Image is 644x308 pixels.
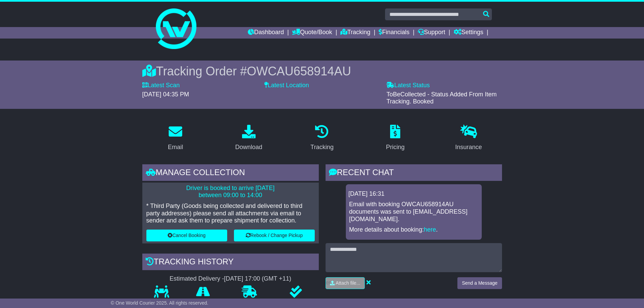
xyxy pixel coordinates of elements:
[349,190,479,198] div: [DATE] 16:31
[264,82,309,89] label: Latest Location
[142,82,180,89] label: Latest Scan
[168,143,183,152] div: Email
[386,82,430,89] label: Latest Status
[386,91,497,105] span: ToBeCollected - Status Added From Item Tracking. Booked
[349,226,478,234] p: More details about booking: .
[142,275,319,283] div: Estimated Delivery -
[310,143,333,152] div: Tracking
[451,122,486,154] a: Insurance
[455,143,482,152] div: Insurance
[146,203,315,224] p: * Third Party (Goods being collected and delivered to third party addresses) please send all atta...
[231,122,267,154] a: Download
[142,91,189,98] span: [DATE] 04:35 PM
[146,185,315,199] p: Driver is booked to arrive [DATE] between 09:00 to 14:00
[142,254,319,272] div: Tracking history
[349,201,478,223] p: Email with booking OWCAU658914AU documents was sent to [EMAIL_ADDRESS][DOMAIN_NAME].
[142,64,502,78] div: Tracking Order #
[457,277,502,289] button: Send a Message
[248,27,284,39] a: Dashboard
[292,27,332,39] a: Quote/Book
[146,230,227,241] button: Cancel Booking
[326,164,502,183] div: RECENT CHAT
[424,226,436,233] a: here
[306,122,338,154] a: Tracking
[234,230,315,241] button: Rebook / Change Pickup
[142,164,319,183] div: Manage collection
[379,27,409,39] a: Financials
[454,27,483,39] a: Settings
[247,64,351,78] span: OWCAU658914AU
[224,275,291,283] div: [DATE] 17:00 (GMT +11)
[340,27,370,39] a: Tracking
[235,143,262,152] div: Download
[382,122,409,154] a: Pricing
[111,300,209,306] span: © One World Courier 2025. All rights reserved.
[418,27,445,39] a: Support
[163,122,187,154] a: Email
[386,143,405,152] div: Pricing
